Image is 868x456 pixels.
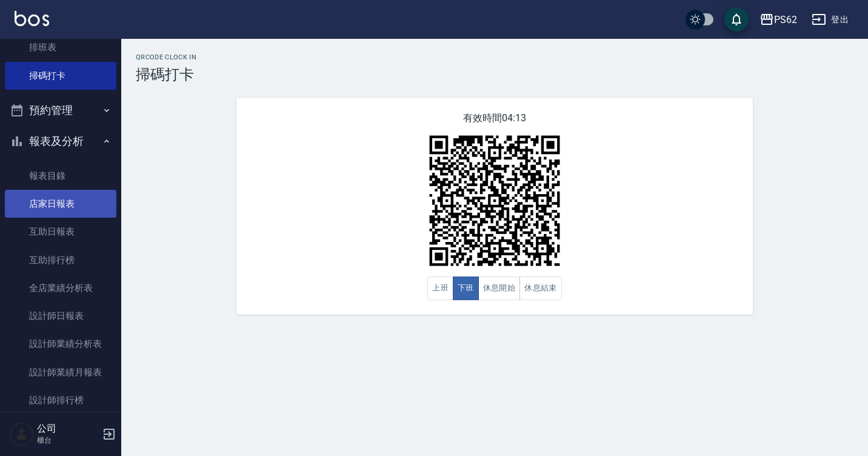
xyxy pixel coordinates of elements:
button: 報表及分析 [5,126,116,157]
a: 報表目錄 [5,162,116,190]
a: 設計師排行榜 [5,386,116,414]
a: 互助排行榜 [5,246,116,274]
img: Logo [15,11,49,26]
button: 休息開始 [478,277,521,300]
a: 掃碼打卡 [5,62,116,90]
button: 登出 [807,8,853,31]
a: 設計師日報表 [5,302,116,330]
h2: QRcode Clock In [136,53,853,61]
p: 櫃台 [37,435,99,446]
h3: 掃碼打卡 [136,66,853,83]
a: 全店業績分析表 [5,274,116,302]
h5: 公司 [37,423,99,435]
a: 設計師業績月報表 [5,358,116,386]
button: 上班 [427,277,453,300]
a: 店家日報表 [5,190,116,218]
button: 下班 [453,277,479,300]
button: 休息結束 [519,277,562,300]
div: PS62 [774,12,797,27]
button: PS62 [755,7,802,32]
img: Person [10,422,34,446]
a: 互助日報表 [5,218,116,246]
div: 有效時間 04:13 [236,98,753,315]
a: 排班表 [5,33,116,61]
a: 設計師業績分析表 [5,330,116,358]
button: 預約管理 [5,95,116,126]
button: save [724,7,749,32]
